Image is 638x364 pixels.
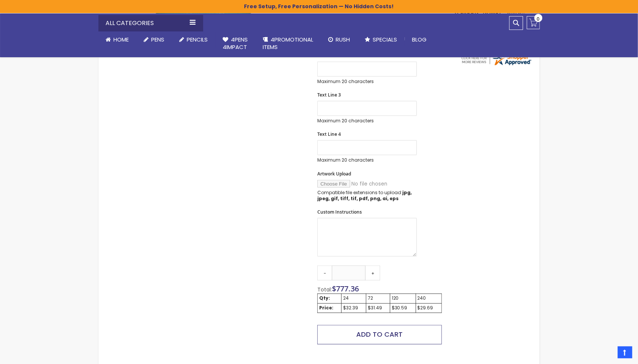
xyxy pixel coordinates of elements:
[317,157,417,163] p: Maximum 20 characters
[358,31,405,48] a: Specials
[343,305,364,311] div: $32.39
[317,79,417,85] p: Maximum 20 characters
[392,305,414,311] div: $30.59
[256,31,321,56] a: 4PROMOTIONALITEMS
[317,286,332,294] span: Total:
[527,16,540,29] a: 0
[368,305,388,311] div: $31.49
[98,31,137,48] a: Home
[317,92,341,98] span: Text Line 3
[332,284,359,294] span: $
[263,36,314,51] span: 4PROMOTIONAL ITEMS
[317,190,417,202] p: Compatible file extensions to upload:
[319,295,330,302] strong: Qty:
[317,118,417,124] p: Maximum 20 characters
[319,305,333,311] strong: Price:
[343,296,364,302] div: 24
[137,31,172,48] a: Pens
[317,131,341,137] span: Text Line 4
[392,296,414,302] div: 120
[317,325,442,345] button: Add to Cart
[405,31,434,48] a: Blog
[152,36,165,43] span: Pens
[357,330,403,339] span: Add to Cart
[412,36,427,43] span: Blog
[418,305,440,311] div: $29.69
[460,62,532,68] a: 4pens.com certificate URL
[418,296,440,302] div: 240
[365,266,380,281] a: +
[317,266,332,281] a: -
[336,284,359,294] span: 777.36
[216,31,256,56] a: 4Pens4impact
[98,15,203,31] div: All Categories
[336,36,350,43] span: Rush
[460,53,532,67] img: 4pens.com widget logo
[368,296,388,302] div: 72
[317,171,351,177] span: Artwork Upload
[187,36,208,43] span: Pencils
[114,36,129,43] span: Home
[618,346,632,358] a: Top
[537,15,540,22] span: 0
[172,31,216,48] a: Pencils
[223,36,248,51] span: 4Pens 4impact
[317,209,362,215] span: Custom Instructions
[373,36,397,43] span: Specials
[317,189,412,202] strong: jpg, jpeg, gif, tiff, tif, pdf, png, ai, eps
[321,31,358,48] a: Rush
